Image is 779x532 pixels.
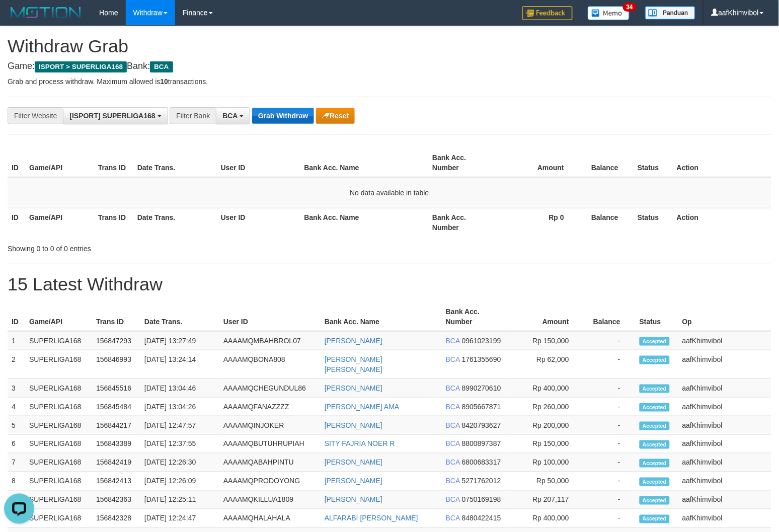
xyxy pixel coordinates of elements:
[217,208,300,237] th: User ID
[92,435,140,453] td: 156843389
[428,208,497,237] th: Bank Acc. Number
[300,208,429,237] th: Bank Acc. Name
[507,398,584,416] td: Rp 260,000
[673,148,771,177] th: Action
[673,208,771,237] th: Action
[678,331,771,350] td: aafKhimvibol
[92,472,140,491] td: 156842413
[507,491,584,509] td: Rp 207,117
[94,148,133,177] th: Trans ID
[446,403,460,411] span: BCA
[25,148,94,177] th: Game/API
[442,302,507,331] th: Bank Acc. Number
[640,496,670,505] span: Accepted
[140,331,219,350] td: [DATE] 13:27:49
[588,6,630,20] img: Button%20Memo.svg
[219,509,321,528] td: AAAAMQHALAHALA
[640,478,670,486] span: Accepted
[8,148,25,177] th: ID
[25,208,94,237] th: Game/API
[8,453,25,472] td: 7
[462,514,501,522] span: Copy 8480422415 to clipboard
[140,398,219,416] td: [DATE] 13:04:26
[640,356,670,364] span: Accepted
[219,302,321,331] th: User ID
[8,302,25,331] th: ID
[316,108,355,124] button: Reset
[446,477,460,485] span: BCA
[428,148,497,177] th: Bank Acc. Number
[325,403,400,411] a: [PERSON_NAME] AMA
[462,459,501,467] span: Copy 6800683317 to clipboard
[462,496,501,504] span: Copy 0750169198 to clipboard
[94,208,133,237] th: Trans ID
[325,459,382,467] a: [PERSON_NAME]
[507,331,584,350] td: Rp 150,000
[507,509,584,528] td: Rp 400,000
[325,421,382,429] a: [PERSON_NAME]
[446,384,460,392] span: BCA
[219,435,321,453] td: AAAAMQBUTUHRUPIAH
[634,208,673,237] th: Status
[507,472,584,491] td: Rp 50,000
[133,148,217,177] th: Date Trans.
[584,435,636,453] td: -
[325,337,382,345] a: [PERSON_NAME]
[8,379,25,398] td: 3
[584,302,636,331] th: Balance
[140,379,219,398] td: [DATE] 13:04:46
[63,107,168,124] button: [ISPORT] SUPERLIGA168
[219,379,321,398] td: AAAAMQCHEGUNDUL86
[507,350,584,379] td: Rp 62,000
[584,331,636,350] td: -
[25,472,92,491] td: SUPERLIGA168
[92,379,140,398] td: 156845516
[25,302,92,331] th: Game/API
[140,435,219,453] td: [DATE] 12:37:55
[446,514,460,522] span: BCA
[160,78,168,86] strong: 10
[25,379,92,398] td: SUPERLIGA168
[507,302,584,331] th: Amount
[325,477,382,485] a: [PERSON_NAME]
[584,491,636,509] td: -
[584,472,636,491] td: -
[640,515,670,523] span: Accepted
[462,477,501,485] span: Copy 5271762012 to clipboard
[25,509,92,528] td: SUPERLIGA168
[69,112,155,120] span: [ISPORT] SUPERLIGA168
[219,416,321,435] td: AAAAMQINJOKER
[140,509,219,528] td: [DATE] 12:24:47
[8,208,25,237] th: ID
[640,403,670,412] span: Accepted
[8,177,771,208] td: No data available in table
[8,36,771,56] h1: Withdraw Grab
[507,453,584,472] td: Rp 100,000
[462,337,501,345] span: Copy 0961023199 to clipboard
[623,3,637,12] span: 34
[8,435,25,453] td: 6
[640,337,670,346] span: Accepted
[8,77,771,87] p: Grab and process withdraw. Maximum allowed is transactions.
[219,331,321,350] td: AAAAMQMBAHBROL07
[446,496,460,504] span: BCA
[678,350,771,379] td: aafKhimvibol
[8,350,25,379] td: 2
[140,472,219,491] td: [DATE] 12:26:09
[92,491,140,509] td: 156842363
[25,453,92,472] td: SUPERLIGA168
[446,337,460,345] span: BCA
[634,148,673,177] th: Status
[25,398,92,416] td: SUPERLIGA168
[522,6,573,20] img: Feedback.jpg
[321,302,442,331] th: Bank Acc. Name
[462,421,501,429] span: Copy 8420793627 to clipboard
[92,302,140,331] th: Trans ID
[150,61,173,72] span: BCA
[584,398,636,416] td: -
[140,491,219,509] td: [DATE] 12:25:11
[579,208,634,237] th: Balance
[92,350,140,379] td: 156846993
[462,355,501,363] span: Copy 1761355690 to clipboard
[446,440,460,448] span: BCA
